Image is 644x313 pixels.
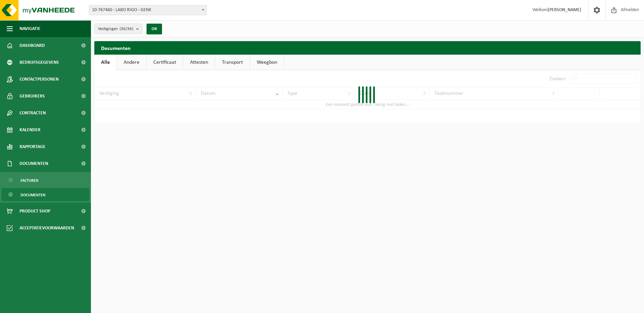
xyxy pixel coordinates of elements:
[20,220,74,236] span: Acceptatievoorwaarden
[120,27,133,31] count: (36/36)
[20,88,45,105] span: Gebruikers
[548,7,581,12] strong: [PERSON_NAME]
[94,41,641,54] h2: Documenten
[147,55,183,70] a: Certificaat
[2,188,89,201] a: Documenten
[89,5,207,15] span: 10-767460 - LABO RIGO - GENK
[20,203,50,220] span: Product Shop
[147,24,162,34] button: OK
[20,121,40,138] span: Kalender
[20,138,45,155] span: Rapportage
[94,24,142,34] button: Vestigingen(36/36)
[20,71,59,88] span: Contactpersonen
[20,37,45,54] span: Dashboard
[250,55,284,70] a: Weegbon
[21,189,45,201] span: Documenten
[20,105,46,121] span: Contracten
[20,54,59,71] span: Bedrijfsgegevens
[89,5,206,15] span: 10-767460 - LABO RIGO - GENK
[2,174,89,187] a: Facturen
[94,55,117,70] a: Alle
[183,55,215,70] a: Attesten
[98,24,133,34] span: Vestigingen
[21,174,38,187] span: Facturen
[20,155,48,172] span: Documenten
[215,55,250,70] a: Transport
[20,20,40,37] span: Navigatie
[117,55,146,70] a: Andere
